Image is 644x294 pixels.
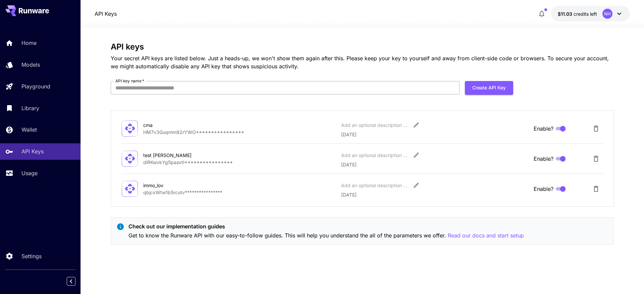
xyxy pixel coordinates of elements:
[410,119,422,131] button: Edit
[410,149,422,161] button: Edit
[21,252,42,260] p: Settings
[111,42,614,52] h3: API keys
[111,54,614,70] p: Your secret API keys are listed below. Just a heads-up, we won't show them again after this. Plea...
[21,147,44,155] p: API Keys
[341,152,408,159] div: Add an optional description or comment
[128,222,524,230] p: Check out our implementation guides
[448,231,524,240] button: Read our docs and start setup
[95,10,117,18] nav: breadcrumb
[341,131,528,138] p: [DATE]
[602,9,612,19] div: NH
[341,122,408,129] div: Add an optional description or comment
[21,104,39,112] p: Library
[115,78,144,84] label: API key name
[558,10,597,17] div: $11.03172
[72,275,80,287] div: Collapse sidebar
[143,182,210,189] div: immo_lov
[128,231,524,240] p: Get to know the Runware API with our easy-to-follow guides. This will help you understand the all...
[551,6,630,21] button: $11.03172NH
[589,152,603,165] button: Delete API Key
[574,11,597,17] span: credits left
[21,82,50,90] p: Playground
[95,10,117,18] a: API Keys
[21,126,37,134] p: Wallet
[341,182,408,189] div: Add an optional description or comment
[589,122,603,135] button: Delete API Key
[21,39,37,47] p: Home
[341,191,528,198] p: [DATE]
[558,11,574,17] span: $11.03
[465,81,513,95] button: Create API Key
[67,277,75,286] button: Collapse sidebar
[143,152,210,159] div: test [PERSON_NAME]
[410,179,422,191] button: Edit
[534,155,553,163] span: Enable?
[589,182,603,196] button: Delete API Key
[341,161,528,168] p: [DATE]
[534,125,553,133] span: Enable?
[143,122,210,129] div: cma
[534,185,553,193] span: Enable?
[21,169,38,177] p: Usage
[21,61,40,69] p: Models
